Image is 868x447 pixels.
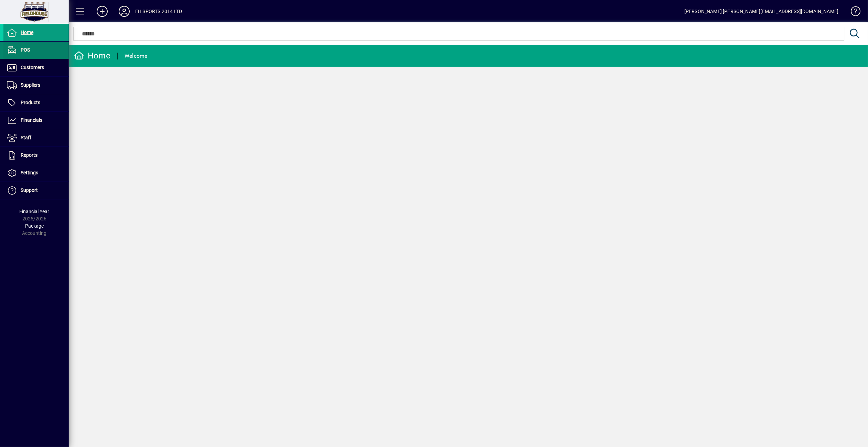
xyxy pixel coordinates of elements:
[21,47,30,53] span: POS
[846,1,859,24] a: Knowledge Base
[113,5,135,18] button: Profile
[21,187,38,193] span: Support
[3,147,69,164] a: Reports
[20,209,50,214] span: Financial Year
[74,50,110,61] div: Home
[3,77,69,94] a: Suppliers
[21,152,37,158] span: Reports
[21,100,40,105] span: Products
[21,65,44,70] span: Customers
[3,42,69,59] a: POS
[125,51,148,62] div: Welcome
[21,30,33,35] span: Home
[3,112,69,129] a: Financials
[25,223,44,229] span: Package
[135,6,182,17] div: FH SPORTS 2014 LTD
[21,170,38,175] span: Settings
[3,182,69,199] a: Support
[21,82,40,88] span: Suppliers
[684,6,839,17] div: [PERSON_NAME] [PERSON_NAME][EMAIL_ADDRESS][DOMAIN_NAME]
[3,164,69,182] a: Settings
[3,59,69,76] a: Customers
[21,135,31,140] span: Staff
[21,117,42,123] span: Financials
[3,129,69,146] a: Staff
[3,94,69,111] a: Products
[91,5,113,18] button: Add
